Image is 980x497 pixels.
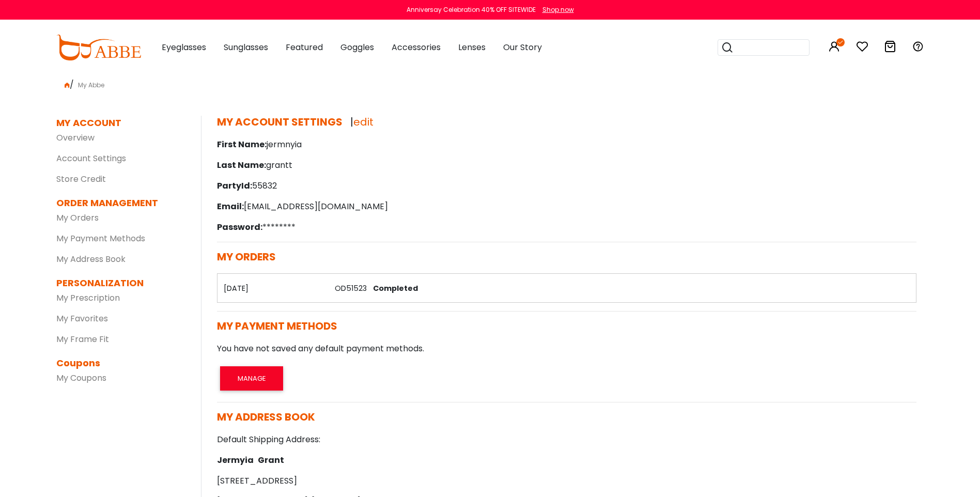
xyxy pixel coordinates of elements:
font: jermnyia [267,138,302,150]
p: [STREET_ADDRESS] [217,475,916,487]
div: Anniversay Celebration 40% OFF SITEWIDE [407,5,536,14]
a: MANAGE [217,372,286,384]
a: My Frame Fit [56,333,109,345]
div: Shop now [542,5,574,14]
span: MY ACCOUNT SETTINGS [217,115,343,129]
a: My Favorites [56,313,108,324]
span: Featured [286,41,323,53]
dt: Coupons [56,356,185,370]
a: My Address Book [56,253,126,265]
a: Shop now [537,5,574,14]
a: My Orders [56,212,99,224]
span: Last Name: [217,159,266,171]
span: My Abbe [74,81,108,89]
a: Store Credit [56,173,106,185]
font: 55832 [252,180,277,192]
span: MY ADDRESS BOOK [217,410,315,424]
span: Accessories [392,41,441,53]
span: Eyeglasses [162,41,206,53]
span: Email: [217,200,244,212]
span: Goggles [340,41,374,53]
div: / [56,74,924,91]
span: | [350,115,374,129]
a: My Payment Methods [56,232,145,244]
img: home.png [65,83,70,88]
span: First Name: [217,138,267,150]
span: Our Story [503,41,542,53]
dt: MY ACCOUNT [56,116,121,130]
span: MY ORDERS [217,250,276,264]
span: Completed [369,283,418,293]
strong: Default Shipping Address: [217,433,320,445]
span: Sunglasses [224,41,268,53]
span: PartyId: [217,180,252,192]
a: Account Settings [56,152,126,164]
th: [DATE] [217,274,329,303]
span: Jermyia [217,454,254,466]
p: You have not saved any default payment methods. [217,343,916,355]
a: Overview [56,132,95,144]
font: [EMAIL_ADDRESS][DOMAIN_NAME] [244,200,388,212]
a: OD51523 [335,283,367,293]
dt: ORDER MANAGEMENT [56,196,185,210]
font: grantt [266,159,292,171]
dt: PERSONALIZATION [56,276,185,290]
a: edit [353,115,374,129]
button: MANAGE [220,366,283,390]
img: abbeglasses.com [56,35,141,60]
span: Lenses [458,41,486,53]
a: My Prescription [56,292,120,304]
span: Grant [254,454,284,466]
span: Password: [217,221,262,233]
a: My Coupons [56,372,106,384]
span: MY PAYMENT METHODS [217,319,337,333]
